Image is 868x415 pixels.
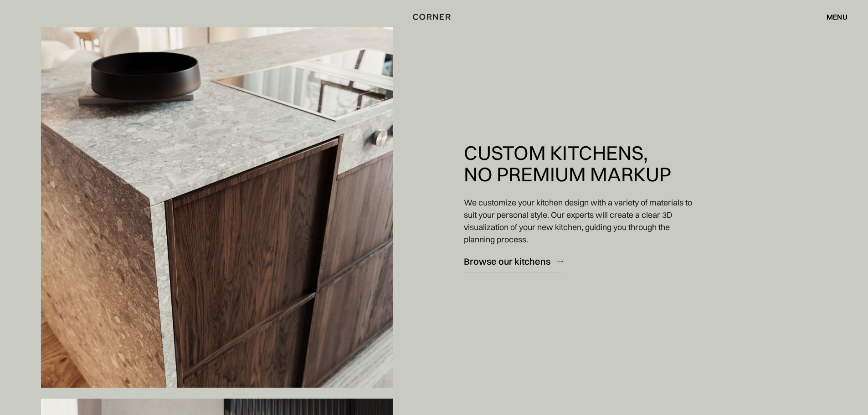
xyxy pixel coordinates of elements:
div: Browse our kitchens [464,256,550,268]
a: Browse our kitchens [464,251,563,273]
img: A wooden kitchen island with Dekton Arga surface, featuring a built-in oven. [41,27,393,388]
p: We customize your kitchen design with a variety of materials to suit your personal style. Our exp... [464,197,697,246]
div: menu [817,9,847,25]
a: home [403,11,465,23]
div: menu [827,13,847,20]
h2: Custom Kitchens, No Premium Markup [464,142,671,185]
